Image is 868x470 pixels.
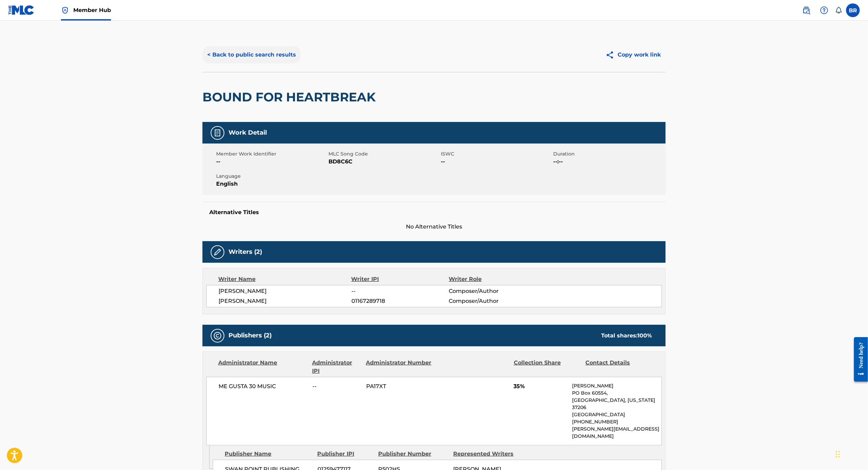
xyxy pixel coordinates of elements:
p: [PERSON_NAME][EMAIL_ADDRESS][DOMAIN_NAME] [572,425,661,440]
button: Copy work link [601,46,666,63]
div: Contact Details [585,359,652,375]
p: [GEOGRAPHIC_DATA], [US_STATE] 37206 [572,397,661,411]
div: User Menu [846,3,860,17]
span: -- [441,158,551,166]
span: Member Work Identifier [216,150,327,158]
div: Administrator IPI [312,359,361,375]
span: Member Hub [73,6,111,14]
span: -- [216,158,327,166]
img: Publishers [213,332,222,340]
span: [PERSON_NAME] [219,297,351,305]
img: Copy work link [606,51,618,59]
span: ISWC [441,150,551,158]
span: 01167289718 [351,297,449,305]
div: Represented Writers [453,450,523,458]
div: Publisher IPI [317,450,373,458]
span: Composer/Author [449,297,537,305]
h5: Writers (2) [228,248,262,256]
h5: Alternative Titles [209,209,659,216]
span: -- [351,287,449,295]
a: Public Search [799,3,813,17]
span: PA17XT [366,382,433,391]
h5: Publishers (2) [228,332,272,339]
div: Writer Role [449,275,537,283]
p: PO Box 60554, [572,389,661,397]
span: 100 % [637,332,652,339]
span: English [216,180,327,188]
span: [PERSON_NAME] [219,287,351,295]
div: Notifications [835,7,842,14]
span: -- [312,382,361,391]
span: BD8C6C [328,158,439,166]
span: Duration [553,150,664,158]
img: search [802,6,810,14]
span: Language [216,173,327,180]
p: [PERSON_NAME] [572,382,661,389]
img: Top Rightsholder [61,6,69,14]
button: < Back to public search results [202,46,301,63]
span: No Alternative Titles [202,223,666,231]
span: 35% [514,382,567,391]
div: Administrator Name [218,359,307,375]
div: Writer Name [218,275,351,283]
div: Collection Share [514,359,580,375]
img: MLC Logo [8,5,35,15]
img: Work Detail [213,129,222,137]
div: Drag [836,444,840,465]
p: [GEOGRAPHIC_DATA] [572,411,661,418]
h5: Work Detail [228,129,267,137]
iframe: Resource Center [849,332,868,387]
div: Total shares: [601,332,652,340]
iframe: Chat Widget [834,437,868,470]
span: --:-- [553,158,664,166]
div: Publisher Number [378,450,448,458]
span: ME GUSTA 30 MUSIC [219,382,307,391]
img: Writers [213,248,222,256]
div: Help [817,3,831,17]
p: [PHONE_NUMBER] [572,418,661,425]
span: Composer/Author [449,287,537,295]
div: Administrator Number [366,359,432,375]
span: MLC Song Code [328,150,439,158]
h2: BOUND FOR HEARTBREAK [202,89,379,105]
div: Writer IPI [351,275,449,283]
img: help [820,6,828,14]
div: Publisher Name [225,450,312,458]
